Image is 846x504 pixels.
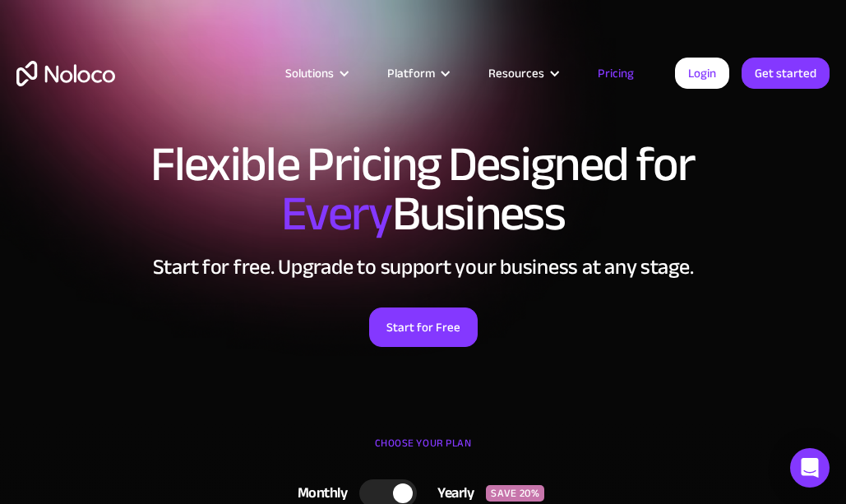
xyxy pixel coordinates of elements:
div: Resources [488,62,544,84]
div: Platform [387,62,435,84]
div: SAVE 20% [486,485,544,502]
a: home [16,61,115,86]
span: Every [281,168,392,260]
div: CHOOSE YOUR PLAN [16,431,830,472]
a: Login [675,58,729,89]
h1: Flexible Pricing Designed for Business [16,140,830,238]
h2: Start for free. Upgrade to support your business at any stage. [16,255,830,280]
div: Resources [468,62,577,84]
div: Platform [367,62,468,84]
div: Solutions [265,62,367,84]
a: Get started [742,58,830,89]
div: Open Intercom Messenger [790,448,830,488]
a: Start for Free [369,307,478,347]
div: Solutions [285,62,334,84]
a: Pricing [577,62,654,84]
